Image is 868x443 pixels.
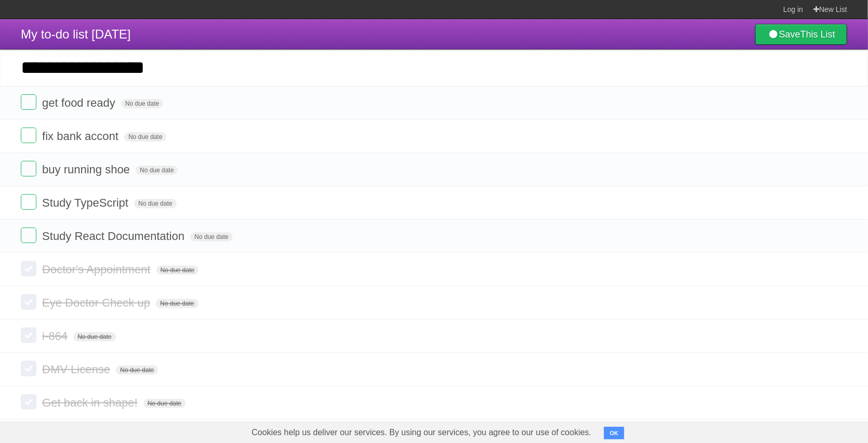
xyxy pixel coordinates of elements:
[190,232,232,242] span: No due date
[21,327,36,343] label: Done
[42,363,113,376] span: DMV License
[21,194,36,210] label: Done
[42,230,187,243] span: Study React Documentation
[42,330,70,343] span: i-864
[241,422,602,443] span: Cookies help us deliver our services. By using our services, you agree to our use of cookies.
[42,196,131,209] span: Study TypeScript
[21,128,36,143] label: Done
[116,365,158,375] span: No due date
[21,27,131,41] span: My to-do list [DATE]
[156,299,198,308] span: No due date
[42,163,133,176] span: buy running shoe
[21,261,36,276] label: Done
[42,396,140,409] span: Get back in shape!
[121,99,163,108] span: No due date
[800,29,835,40] b: This List
[755,24,847,45] a: SaveThis List
[136,166,178,175] span: No due date
[124,132,166,142] span: No due date
[21,94,36,110] label: Done
[42,96,118,109] span: get food ready
[21,227,36,243] label: Done
[134,199,176,208] span: No due date
[143,399,186,408] span: No due date
[42,296,153,309] span: Eye Doctor Check up
[21,394,36,410] label: Done
[42,263,153,276] span: Doctor's Appointment
[73,332,115,341] span: No due date
[604,427,624,439] button: OK
[21,294,36,310] label: Done
[21,361,36,376] label: Done
[21,161,36,176] label: Done
[42,130,121,143] span: fix bank accont
[156,265,199,275] span: No due date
